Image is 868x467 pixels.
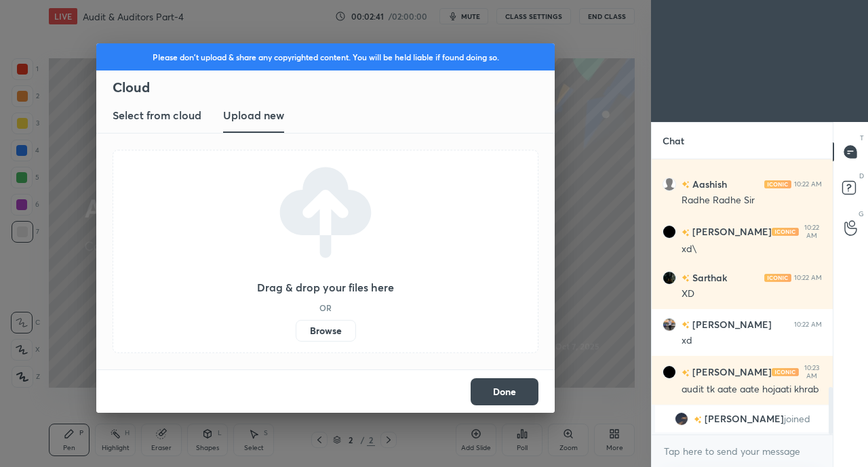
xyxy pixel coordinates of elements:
span: [PERSON_NAME] [705,413,784,424]
img: no-rating-badge.077c3623.svg [682,229,690,237]
img: 62926b773acf452eba01c796c3415993.jpg [663,225,676,239]
div: xd [682,334,822,348]
h6: [PERSON_NAME] [690,317,772,331]
img: 62926b773acf452eba01c796c3415993.jpg [663,365,676,379]
img: fed050bd1c774118bd392d138043e64e.jpg [663,271,676,285]
p: D [859,171,864,181]
h6: [PERSON_NAME] [690,225,772,239]
img: 9402753a3c8a42ffb432e1c067630915.jpg [663,318,676,331]
h3: Upload new [223,107,284,123]
img: no-rating-badge.077c3623.svg [682,321,690,329]
h6: Aashish [690,177,727,191]
img: default.png [663,178,676,191]
div: Please don't upload & share any copyrighted content. You will be held liable if found doing so. [96,43,555,70]
img: no-rating-badge.077c3623.svg [682,369,690,377]
h5: OR [319,304,332,312]
div: 10:22 AM [802,224,822,240]
img: no-rating-badge.077c3623.svg [694,416,702,424]
span: joined [784,413,810,424]
div: grid [652,159,833,435]
button: Done [471,378,538,405]
div: 10:22 AM [794,274,822,282]
img: iconic-light.a09c19a4.png [772,228,799,236]
div: Radhe Radhe Sir [682,194,822,207]
img: iconic-light.a09c19a4.png [772,368,799,376]
img: no-rating-badge.077c3623.svg [682,181,690,188]
p: Chat [652,123,695,159]
img: iconic-light.a09c19a4.png [764,180,791,188]
h6: Sarthak [690,270,727,285]
h3: Select from cloud [113,107,201,123]
h2: Cloud [113,79,555,96]
img: no-rating-badge.077c3623.svg [682,275,690,282]
div: 10:23 AM [802,364,822,380]
p: G [859,209,864,219]
div: 10:22 AM [794,321,822,329]
img: 48957b188b65497690f4102c0065d313.jpg [675,412,688,426]
p: T [860,133,864,143]
div: audit tk aate aate hojaati khrab [682,383,822,397]
div: xd\ [682,243,822,256]
div: XD [682,287,822,301]
img: iconic-light.a09c19a4.png [764,274,791,282]
h6: [PERSON_NAME] [690,365,772,380]
div: 10:22 AM [794,180,822,188]
h3: Drag & drop your files here [257,282,394,293]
